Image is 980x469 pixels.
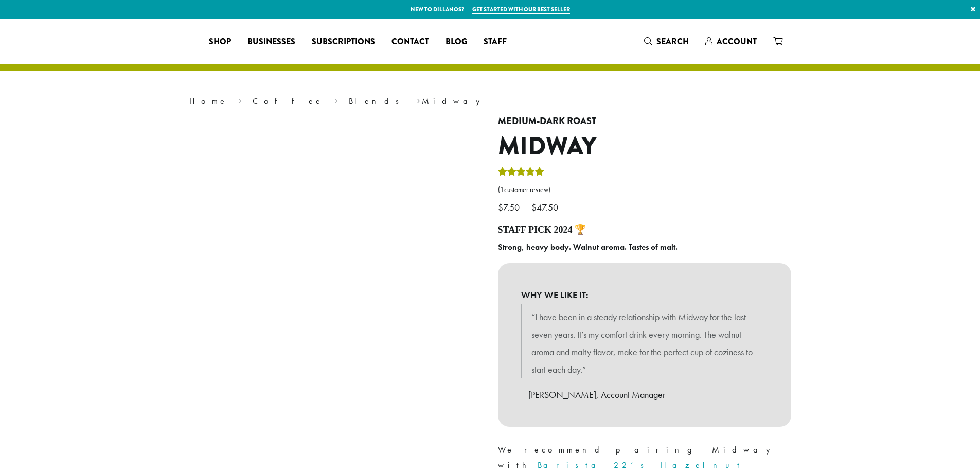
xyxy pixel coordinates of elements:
span: $ [531,201,537,213]
b: Strong, heavy body. Walnut aroma. Tastes of malt. [498,241,678,252]
span: Subscriptions [312,36,375,48]
a: Blends [349,96,406,107]
a: Coffee [253,96,323,107]
span: Contact [391,36,429,48]
span: › [238,92,242,108]
span: Businesses [247,36,295,48]
h4: Medium-Dark Roast [498,116,791,127]
p: “I have been in a steady relationship with Midway for the last seven years. It’s my comfort drink... [531,308,758,378]
a: (1customer review) [498,185,791,195]
nav: Breadcrumb [189,95,791,108]
span: Staff [484,36,507,48]
bdi: 47.50 [531,201,561,213]
span: Blog [446,36,467,48]
a: Shop [201,33,239,50]
span: – [524,201,529,213]
p: – [PERSON_NAME], Account Manager [521,386,768,404]
span: Shop [209,36,231,48]
span: Search [656,36,689,47]
bdi: 7.50 [498,201,522,213]
span: $ [498,201,503,213]
a: Search [636,33,697,50]
span: › [417,92,420,108]
b: WHY WE LIKE IT: [521,286,768,304]
a: Staff [475,33,515,50]
span: Account [717,36,757,47]
span: 1 [500,185,504,194]
a: Home [189,96,227,107]
a: Get started with our best seller [472,5,570,14]
h4: STAFF PICK 2024 🏆 [498,224,791,236]
h1: Midway [498,132,791,162]
div: Rated 5.00 out of 5 [498,166,544,181]
span: › [334,92,338,108]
